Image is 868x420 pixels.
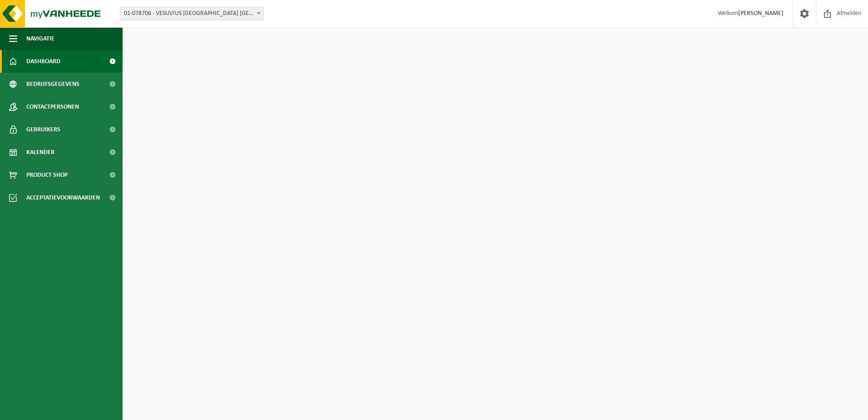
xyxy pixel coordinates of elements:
[120,7,264,20] span: 01-078706 - VESUVIUS BELGIUM NV - OOSTENDE
[738,10,784,17] strong: [PERSON_NAME]
[26,95,79,118] span: Contactpersonen
[26,118,60,141] span: Gebruikers
[26,73,79,95] span: Bedrijfsgegevens
[26,164,68,186] span: Product Shop
[120,7,263,20] span: 01-078706 - VESUVIUS BELGIUM NV - OOSTENDE
[26,141,54,164] span: Kalender
[26,186,100,209] span: Acceptatievoorwaarden
[26,50,60,73] span: Dashboard
[26,27,54,50] span: Navigatie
